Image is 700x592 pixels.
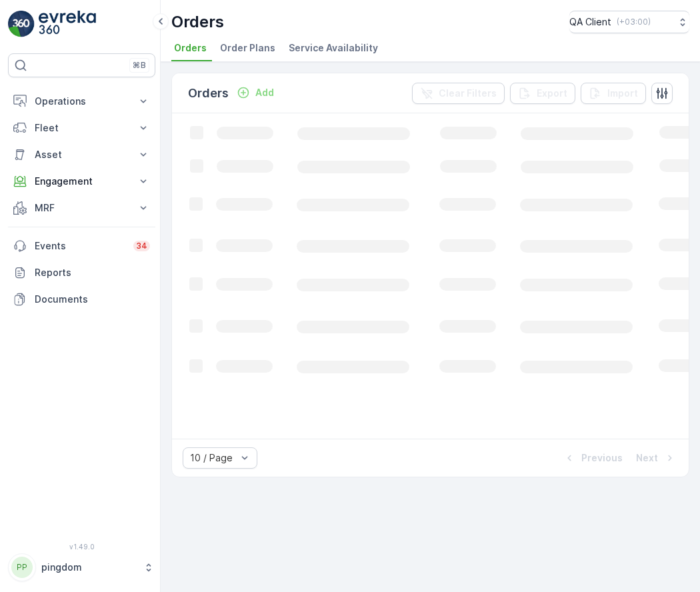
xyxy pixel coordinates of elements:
[220,41,275,55] span: Order Plans
[510,83,575,104] button: Export
[174,41,207,55] span: Orders
[581,83,646,104] button: Import
[569,11,689,33] button: QA Client(+03:00)
[8,141,155,168] button: Asset
[581,451,623,465] p: Previous
[39,11,96,37] img: logo_light-DOdMpM7g.png
[8,233,155,259] a: Events34
[133,60,146,71] p: ⌘B
[8,88,155,115] button: Operations
[255,86,274,99] p: Add
[561,450,624,466] button: Previous
[8,115,155,141] button: Fleet
[607,87,638,100] p: Import
[35,239,125,253] p: Events
[289,41,378,55] span: Service Availability
[35,121,129,135] p: Fleet
[11,557,33,578] div: PP
[8,286,155,313] a: Documents
[617,17,651,27] p: ( +03:00 )
[35,95,129,108] p: Operations
[8,259,155,286] a: Reports
[35,148,129,161] p: Asset
[171,11,224,33] p: Orders
[439,87,497,100] p: Clear Filters
[136,241,147,251] p: 34
[35,175,129,188] p: Engagement
[636,451,658,465] p: Next
[412,83,505,104] button: Clear Filters
[231,85,279,101] button: Add
[8,553,155,581] button: PPpingdom
[8,11,35,37] img: logo
[8,168,155,195] button: Engagement
[8,543,155,551] span: v 1.49.0
[188,84,229,103] p: Orders
[35,201,129,215] p: MRF
[537,87,567,100] p: Export
[635,450,678,466] button: Next
[35,293,150,306] p: Documents
[35,266,150,279] p: Reports
[569,15,611,29] p: QA Client
[8,195,155,221] button: MRF
[41,561,137,574] p: pingdom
